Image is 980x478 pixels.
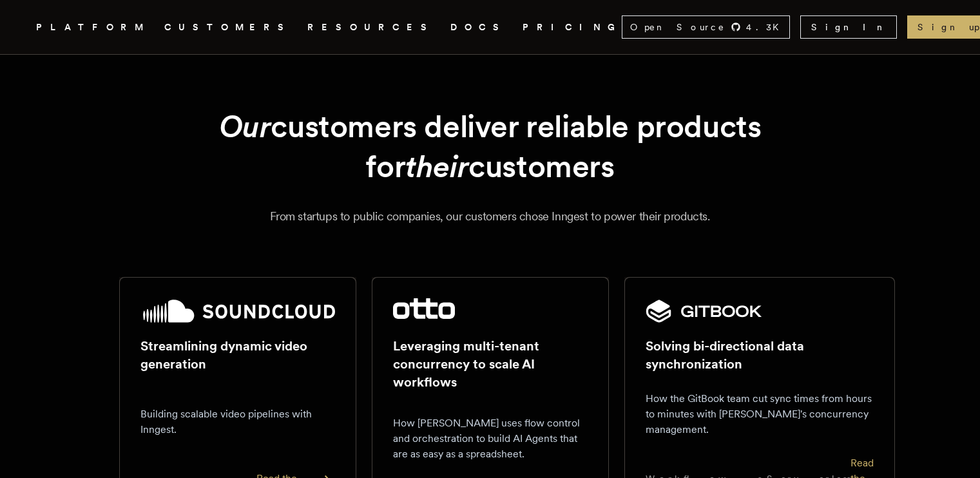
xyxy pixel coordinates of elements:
img: Otto [393,298,455,319]
h1: customers deliver reliable products for customers [150,106,831,187]
h2: Streamlining dynamic video generation [140,337,335,373]
p: Building scalable video pipelines with Inngest. [140,406,335,437]
em: their [405,148,468,185]
h2: Leveraging multi-tenant concurrency to scale AI workflows [393,337,588,391]
a: DOCS [450,19,507,35]
em: Our [219,108,271,145]
button: RESOURCES [307,19,435,35]
h2: Solving bi-directional data synchronization [646,337,874,373]
a: Sign In [800,15,897,39]
a: CUSTOMERS [164,19,292,35]
p: How [PERSON_NAME] uses flow control and orchestration to build AI Agents that are as easy as a sp... [393,416,588,462]
span: 4.3 K [746,21,787,33]
img: GitBook [646,298,763,324]
span: Open Source [630,21,725,33]
img: SoundCloud [140,298,335,324]
p: How the GitBook team cut sync times from hours to minutes with [PERSON_NAME]'s concurrency manage... [646,391,874,437]
p: From startups to public companies, our customers chose Inngest to power their products. [52,207,928,225]
button: PLATFORM [36,19,149,35]
a: PRICING [523,19,622,35]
